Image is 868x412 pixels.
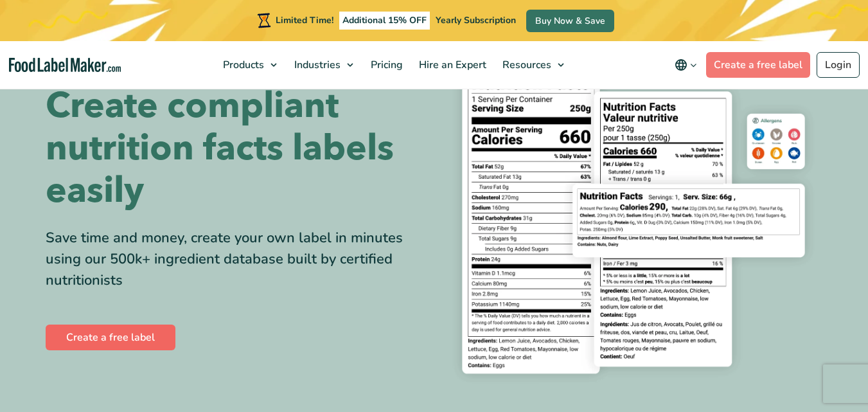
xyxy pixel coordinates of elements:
a: Industries [287,41,360,89]
a: Hire an Expert [411,41,492,89]
a: Pricing [363,41,408,89]
span: Resources [499,58,553,72]
a: Products [215,41,283,89]
span: Yearly Subscription [436,14,516,26]
a: Login [817,52,860,78]
div: Save time and money, create your own label in minutes using our 500k+ ingredient database built b... [46,228,425,291]
h1: Create compliant nutrition facts labels easily [46,85,425,212]
span: Additional 15% OFF [339,12,430,30]
span: Hire an Expert [415,58,488,72]
span: Industries [290,58,342,72]
span: Products [219,58,265,72]
a: Resources [495,41,571,89]
a: Create a free label [706,52,810,78]
a: Buy Now & Save [526,10,614,32]
span: Limited Time! [276,14,333,26]
a: Create a free label [46,325,175,350]
span: Pricing [367,58,404,72]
